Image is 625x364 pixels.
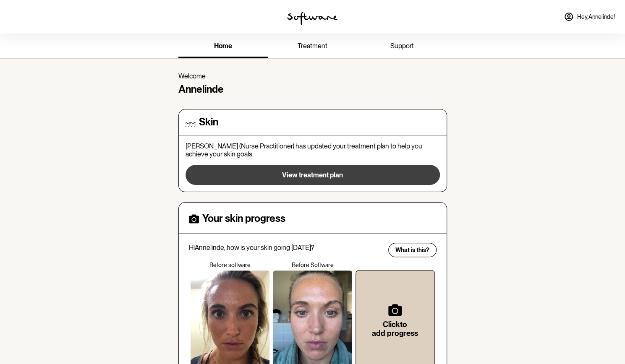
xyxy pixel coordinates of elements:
[298,42,327,50] span: treatment
[268,35,357,58] a: treatment
[395,247,429,254] span: What is this?
[369,320,421,338] h6: Click to add progress
[202,213,285,225] h4: Your skin progress
[282,171,343,179] span: View treatment plan
[577,13,615,21] span: Hey, Annelinde !
[178,35,268,58] a: home
[186,165,440,185] button: View treatment plan
[178,83,447,96] h4: Annelinde
[189,262,272,269] p: Before software
[199,116,218,128] h4: Skin
[287,12,337,25] img: software logo
[271,262,354,269] p: Before Software
[214,42,232,50] span: home
[186,142,440,158] p: [PERSON_NAME] (Nurse Practitioner) has updated your treatment plan to help you achieve your skin ...
[178,72,447,80] p: Welcome
[189,244,383,252] p: Hi Annelinde , how is your skin going [DATE]?
[388,243,437,257] button: What is this?
[390,42,414,50] span: support
[357,35,447,58] a: support
[559,7,620,27] a: Hey,Annelinde!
